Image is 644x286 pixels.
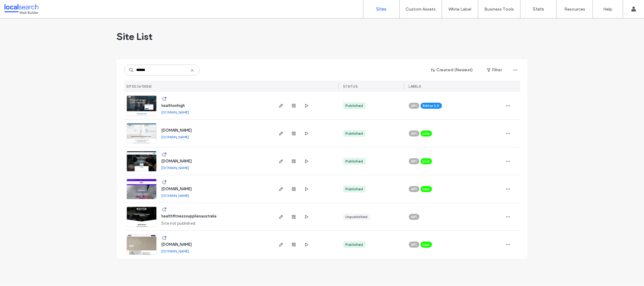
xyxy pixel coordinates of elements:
span: STATUS [343,84,358,88]
a: [DOMAIN_NAME] [162,110,189,114]
span: Help [14,4,26,10]
button: Filter [481,65,508,75]
a: [DOMAIN_NAME] [162,193,189,198]
span: SITES (6/13326) [127,84,152,88]
a: [DOMAIN_NAME] [162,249,189,253]
span: API [411,186,417,192]
label: Resources [564,7,585,12]
div: Unpublished [346,214,368,220]
div: Published [346,103,363,108]
a: [DOMAIN_NAME] [162,135,189,139]
div: Published [346,242,363,247]
a: [DOMAIN_NAME] [162,165,189,170]
div: Published [346,186,363,192]
button: Created (Newest) [426,65,479,75]
span: Live [423,131,430,136]
span: API [411,131,417,136]
div: Published [346,131,363,136]
span: Editor 2.0 [423,103,440,108]
a: [DOMAIN_NAME] [162,159,192,163]
label: White Label [449,7,472,12]
span: API [411,159,417,164]
span: API [411,103,417,108]
a: [DOMAIN_NAME] [162,242,192,247]
span: Live [423,186,430,192]
span: Live [423,159,430,164]
span: Site List [117,31,153,43]
span: API [411,214,417,220]
label: Sites [376,6,387,12]
div: Published [346,159,363,164]
a: healthonhigh [162,103,185,108]
label: Custom Assets [406,7,436,12]
label: Business Tools [485,7,514,12]
a: [DOMAIN_NAME] [162,187,192,191]
span: Live [423,242,430,247]
span: LABELS [409,84,421,88]
label: Stats [533,6,544,12]
label: Help [604,7,613,12]
a: [DOMAIN_NAME] [162,128,192,133]
a: healthfitnesssuppliesaustralia [162,214,217,218]
span: Site not published [162,220,196,227]
span: API [411,242,417,247]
